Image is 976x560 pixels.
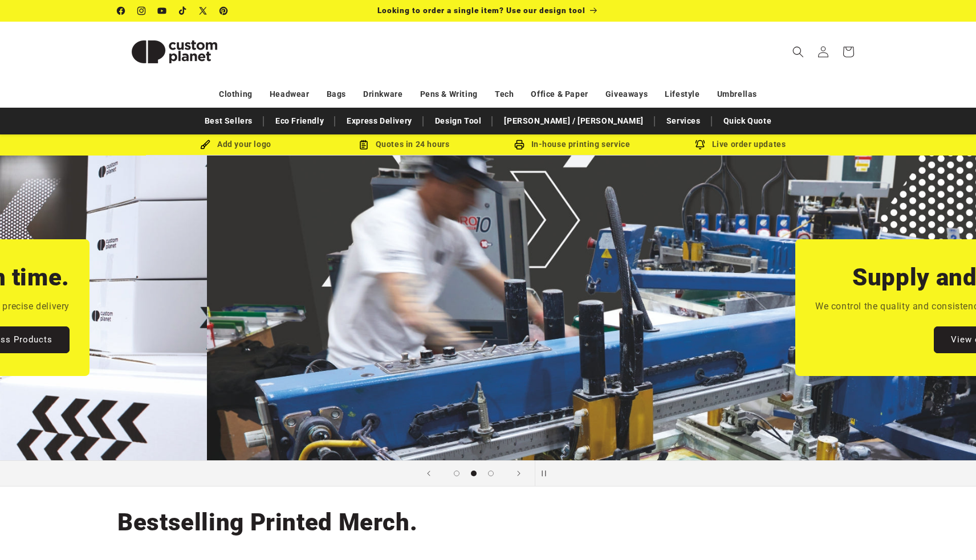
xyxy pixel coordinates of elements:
a: Express Delivery [341,111,418,131]
a: Umbrellas [717,84,757,104]
a: [PERSON_NAME] / [PERSON_NAME] [498,111,649,131]
button: Pause slideshow [535,461,560,486]
a: Tech [495,84,514,104]
div: Add your logo [152,137,320,152]
button: Load slide 3 of 3 [482,465,499,482]
a: Best Sellers [199,111,258,131]
a: Custom Planet [113,22,236,81]
a: Quick Quote [718,111,778,131]
img: Order Updates Icon [359,140,369,150]
a: Pens & Writing [420,84,478,104]
a: Design Tool [429,111,487,131]
button: Next slide [506,461,531,486]
div: Live order updates [656,137,824,152]
img: Brush Icon [200,140,210,150]
button: Load slide 1 of 3 [448,465,465,482]
a: Giveaways [605,84,648,104]
iframe: Chat Widget [919,505,976,560]
a: Eco Friendly [270,111,330,131]
div: Quotes in 24 hours [320,137,488,152]
span: Looking to order a single item? Use our design tool [377,6,585,15]
a: Services [661,111,706,131]
button: Load slide 2 of 3 [465,465,482,482]
a: Lifestyle [665,84,700,104]
summary: Search [786,39,811,64]
a: Drinkware [363,84,402,104]
img: Order updates [695,140,705,150]
a: Clothing [219,84,253,104]
h2: Bestselling Printed Merch. [117,507,417,538]
a: Bags [327,84,346,104]
a: Headwear [270,84,310,104]
img: In-house printing [514,140,524,150]
img: Custom Planet [117,26,231,77]
div: In-house printing service [488,137,656,152]
a: Office & Paper [531,84,588,104]
button: Previous slide [416,461,441,486]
